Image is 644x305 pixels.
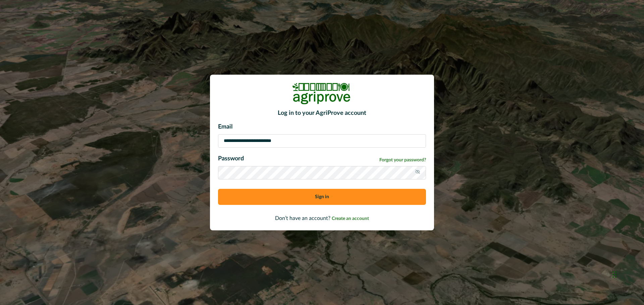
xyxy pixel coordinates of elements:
[612,264,616,285] div: Drag
[218,154,244,163] p: Password
[218,123,426,132] p: Email
[218,189,426,205] button: Sign in
[292,83,352,104] img: Logo Image
[218,110,426,117] h2: Log in to your AgriProve account
[379,157,426,164] a: Forgot your password?
[610,258,644,290] iframe: Chat Widget
[218,214,426,222] p: Don’t have an account?
[332,216,369,221] span: Create an account
[332,216,369,221] a: Create an account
